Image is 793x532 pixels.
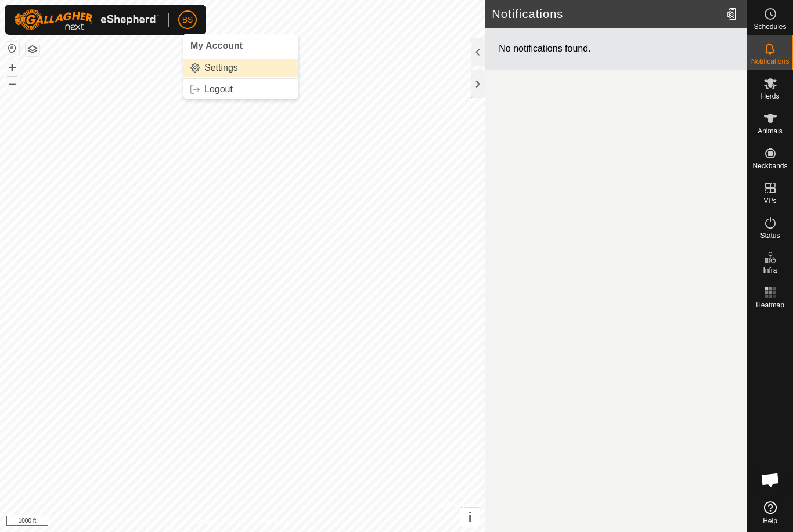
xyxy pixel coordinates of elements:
span: Heatmap [756,302,784,309]
span: Logout [204,85,233,94]
a: Logout [183,80,298,99]
button: Map Layers [26,42,39,56]
span: Neckbands [752,162,787,169]
a: Privacy Policy [197,517,240,527]
span: Herds [760,93,779,100]
span: Schedules [754,23,786,30]
button: – [5,76,19,90]
a: Contact Us [254,517,288,527]
span: Help [763,517,777,524]
span: BS [182,14,193,26]
span: VPs [763,197,776,204]
img: Gallagher Logo [14,9,159,30]
button: i [460,508,480,527]
span: Notifications [751,58,789,65]
span: My Account [190,41,243,50]
button: + [5,61,19,75]
button: Reset Map [5,42,19,56]
div: No notifications found. [485,28,747,70]
span: i [468,509,472,525]
span: Settings [204,63,238,73]
a: Help [747,497,793,529]
span: Status [760,232,780,239]
div: Open chat [753,462,788,497]
a: Settings [183,59,298,77]
span: Animals [758,128,783,135]
h2: Notifications [492,7,722,21]
span: Infra [763,267,777,274]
